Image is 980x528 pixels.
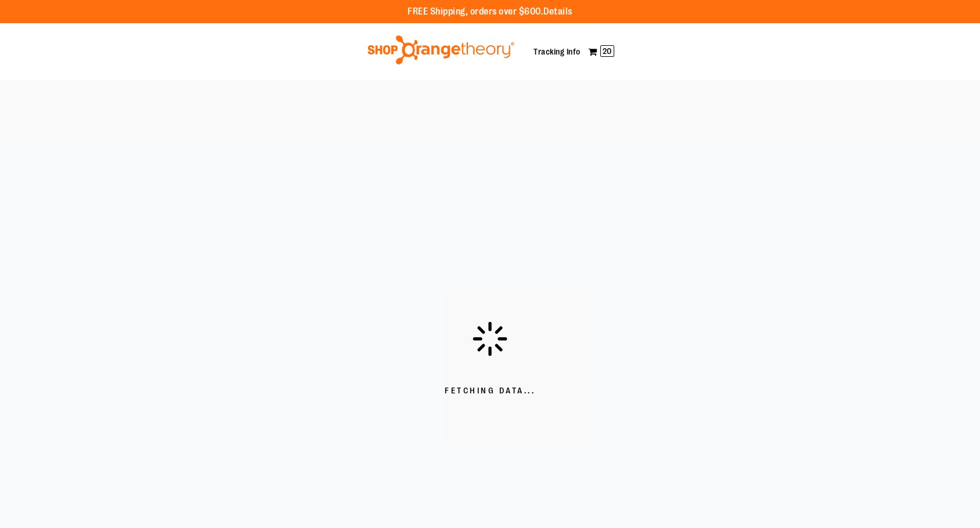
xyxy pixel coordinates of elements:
[408,5,572,19] p: FREE Shipping, orders over $600.
[445,385,535,397] span: Fetching Data...
[600,45,614,57] span: 20
[534,47,581,56] a: Tracking Info
[366,35,516,64] img: Shop Orangetheory
[543,6,572,17] a: Details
